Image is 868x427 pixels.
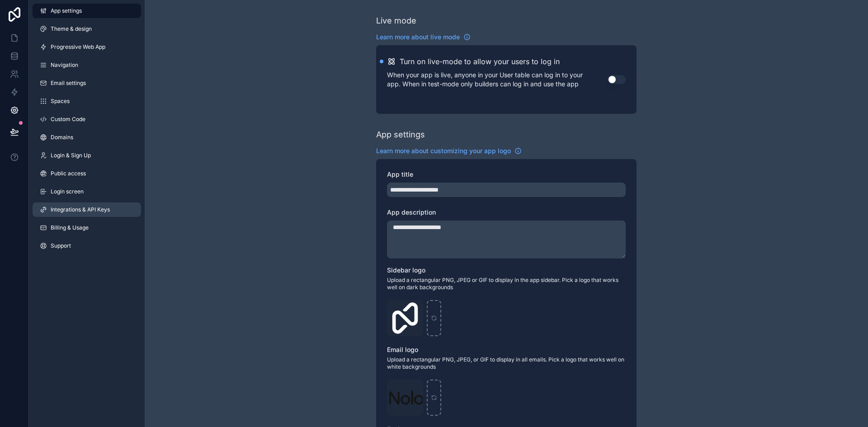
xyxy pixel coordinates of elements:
span: Billing & Usage [51,224,89,231]
a: Navigation [33,58,141,72]
a: Learn more about live mode [376,33,471,42]
a: Support [33,239,141,253]
div: Live mode [376,14,416,27]
span: Login & Sign Up [51,152,91,159]
a: Public access [33,166,141,181]
span: App description [387,208,436,216]
span: Integrations & API Keys [51,206,110,213]
a: Integrations & API Keys [33,202,141,217]
span: Custom Code [51,116,85,123]
span: App title [387,170,413,178]
span: Progressive Web App [51,43,105,51]
span: App settings [51,7,82,14]
span: Learn more about customizing your app logo [376,146,511,155]
a: Domains [33,130,141,145]
span: Upload a rectangular PNG, JPEG, or GIF to display in all emails. Pick a logo that works well on w... [387,356,626,371]
a: Login screen [33,184,141,199]
span: Sidebar logo [387,266,425,274]
span: Domains [51,134,73,141]
span: Upload a rectangular PNG, JPEG or GIF to display in the app sidebar. Pick a logo that works well ... [387,277,626,291]
span: Spaces [51,98,70,105]
div: App settings [376,128,425,141]
span: Theme & design [51,25,92,33]
a: App settings [33,4,141,18]
a: Spaces [33,94,141,108]
h2: Turn on live-mode to allow your users to log in [400,56,560,67]
p: When your app is live, anyone in your User table can log in to your app. When in test-mode only b... [387,70,608,89]
a: Learn more about customizing your app logo [376,146,522,155]
a: Progressive Web App [33,40,141,54]
a: Custom Code [33,112,141,127]
a: Email settings [33,76,141,90]
a: Billing & Usage [33,221,141,235]
a: Theme & design [33,22,141,36]
a: Login & Sign Up [33,148,141,163]
span: Email logo [387,346,418,353]
span: Navigation [51,61,78,69]
span: Public access [51,170,86,177]
span: Learn more about live mode [376,33,460,42]
span: Login screen [51,188,84,195]
span: Support [51,242,71,249]
span: Email settings [51,80,86,87]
